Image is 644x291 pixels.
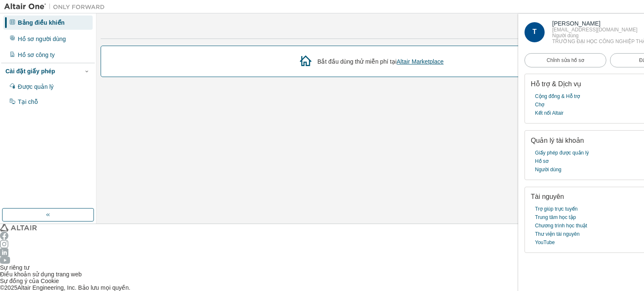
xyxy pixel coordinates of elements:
[535,157,548,165] a: Hồ sơ
[4,3,109,11] img: Altair One
[552,27,637,33] font: [EMAIL_ADDRESS][DOMAIN_NAME]
[535,100,544,109] a: Chợ
[535,102,544,108] font: Chợ
[535,149,589,157] a: Giấy phép được quản lý
[535,110,563,116] font: Kết nối Altair
[535,206,578,212] font: Trợ giúp trực tuyến
[552,20,600,27] font: [PERSON_NAME]
[535,214,576,220] font: Trung tâm học tập
[18,52,55,58] font: Hồ sơ công ty
[535,213,576,221] a: Trung tâm học tập
[525,53,606,67] a: Chỉnh sửa hồ sơ
[535,93,580,99] font: Cộng đồng & Hỗ trợ
[535,221,587,230] a: Chương trình học thuật
[535,231,579,237] font: Thư viện tài nguyên
[535,158,548,164] font: Hồ sơ
[535,238,555,247] a: YouTube
[317,58,397,65] font: Bắt đầu dùng thử miễn phí tại
[531,193,564,200] font: Tài nguyên
[552,33,579,39] font: Người dùng
[535,165,561,174] a: Người dùng
[18,83,53,90] font: Được quản lý
[535,167,561,173] font: Người dùng
[535,205,578,213] a: Trợ giúp trực tuyến
[535,230,579,238] a: Thư viện tài nguyên
[535,239,555,245] font: YouTube
[547,57,584,63] font: Chỉnh sửa hồ sơ
[5,68,55,75] font: Cài đặt giấy phép
[532,28,537,35] font: T
[535,223,587,229] font: Chương trình học thuật
[397,58,444,65] a: Altair Marketplace
[17,284,130,291] font: Altair Engineering, Inc. Bảo lưu mọi quyền.
[18,98,38,105] font: Tại chỗ
[535,92,580,100] a: Cộng đồng & Hỗ trợ
[4,284,17,291] font: 2025
[535,109,563,117] a: Kết nối Altair
[18,19,65,26] font: Bảng điều khiển
[535,150,589,156] font: Giấy phép được quản lý
[531,80,581,88] font: Hỗ trợ & Dịch vụ
[531,137,584,144] font: Quản lý tài khoản
[18,36,66,42] font: Hồ sơ người dùng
